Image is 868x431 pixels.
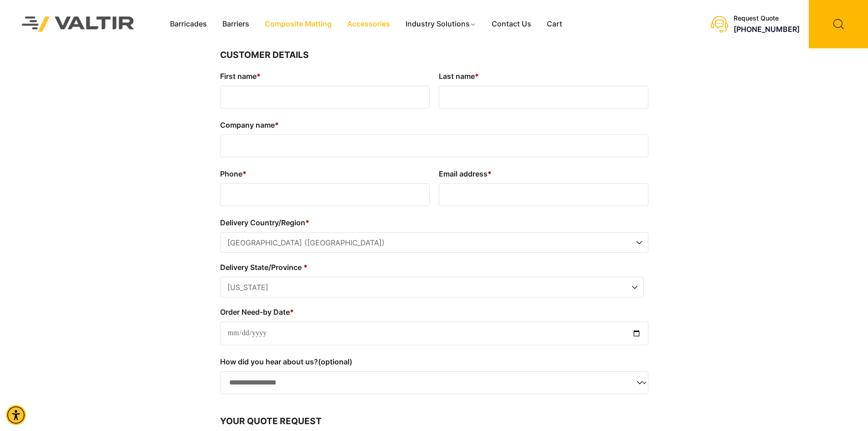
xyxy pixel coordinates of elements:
[6,405,26,425] div: Accessibility Menu
[734,15,800,22] div: Request Quote
[220,166,430,181] label: Phone
[162,17,215,31] a: Barricades
[539,17,570,31] a: Cart
[220,69,430,83] label: First name
[439,166,648,181] label: Email address
[220,118,648,132] label: Company name
[220,305,648,319] label: Order Need-by Date
[475,72,479,81] abbr: required
[339,17,398,31] a: Accessories
[220,260,644,275] label: Delivery State/Province
[221,277,643,298] span: California
[290,307,294,317] abbr: required
[220,415,648,428] h3: Your quote request
[734,25,800,34] a: call (888) 496-3625
[257,72,261,81] abbr: required
[220,48,648,62] h3: Customer Details
[275,120,279,130] abbr: required
[242,169,247,178] abbr: required
[398,17,484,31] a: Industry Solutions
[215,17,257,31] a: Barriers
[220,232,648,253] span: Delivery Country/Region
[10,5,146,43] img: Valtir Rentals
[305,218,309,227] abbr: required
[318,357,352,366] span: (optional)
[220,277,644,297] span: Delivery State/Province
[439,69,648,83] label: Last name
[488,169,492,178] abbr: required
[484,17,539,31] a: Contact Us
[220,354,648,369] label: How did you hear about us?
[303,263,308,272] abbr: required
[257,17,339,31] a: Composite Matting
[220,215,648,230] label: Delivery Country/Region
[221,233,648,253] span: United States (US)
